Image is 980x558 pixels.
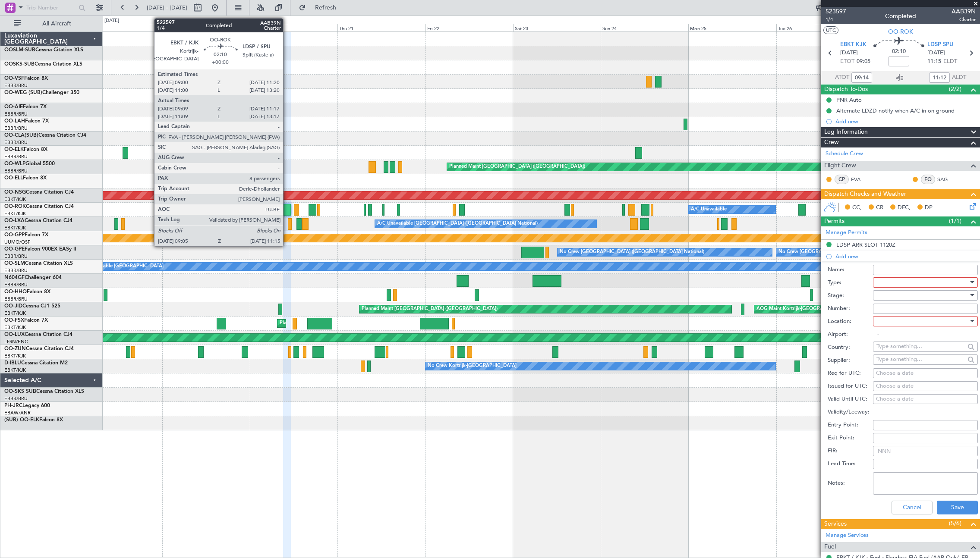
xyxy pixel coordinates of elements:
[377,217,538,230] div: A/C Unavailable [GEOGRAPHIC_DATA] ([GEOGRAPHIC_DATA] National)
[4,168,28,174] a: EBBR/BRU
[4,267,28,274] a: EBBR/BRU
[280,317,380,330] div: Planned Maint Kortrijk-[GEOGRAPHIC_DATA]
[828,479,873,488] label: Notes:
[4,410,31,416] a: EBAW/ANR
[4,332,72,337] a: OO-LUXCessna Citation CJ4
[4,147,47,152] a: OO-ELKFalcon 8X
[449,160,585,173] div: Planned Maint [GEOGRAPHIC_DATA] ([GEOGRAPHIC_DATA])
[927,57,941,66] span: 11:15
[9,17,94,31] button: All Aircraft
[26,1,76,14] input: Trip Number
[4,417,63,423] a: (SUB) OO-ELKFalcon 8X
[4,104,23,110] span: OO-AIE
[4,218,25,223] span: OO-LXA
[4,232,25,238] span: OO-GPP
[4,90,42,95] span: OO-WEG (SUB)
[4,47,35,53] span: OOSLM-SUB
[828,343,873,352] label: Country:
[4,139,28,146] a: EBBR/BRU
[828,382,873,391] label: Issued for UTC:
[876,204,883,212] span: CR
[77,260,164,273] div: A/C Unavailable [GEOGRAPHIC_DATA]
[75,24,162,31] div: Mon 18
[4,296,28,302] a: EBBR/BRU
[425,24,513,31] div: Fri 22
[852,204,862,212] span: CC,
[828,330,873,339] label: Airport:
[4,82,28,89] a: EBBR/BRU
[828,408,873,417] label: Validity/Leeway:
[4,389,36,394] span: OO-SKS SUB
[4,332,25,337] span: OO-LUX
[4,133,38,138] span: OO-CLA(SUB)
[826,150,863,158] a: Schedule Crew
[828,369,873,378] label: Req for UTC:
[835,118,976,125] div: Add new
[835,175,849,184] div: CP
[823,26,838,34] button: UTC
[824,216,845,226] span: Permits
[4,154,28,160] a: EBBR/BRU
[4,147,24,152] span: OO-ELK
[4,403,50,408] a: PH-JRCLegacy 600
[4,282,28,288] a: EBBR/BRU
[824,161,856,171] span: Flight Crew
[250,24,337,31] div: Wed 20
[949,85,961,94] span: (2/2)
[949,216,961,226] span: (1/1)
[164,217,325,230] div: A/C Unavailable [GEOGRAPHIC_DATA] ([GEOGRAPHIC_DATA] National)
[4,111,28,117] a: EBBR/BRU
[4,190,74,195] a: OO-NSGCessna Citation CJ4
[4,361,21,366] span: D-IBLU
[691,203,727,216] div: A/C Unavailable
[826,16,846,23] span: 1/4
[826,229,867,237] a: Manage Permits
[4,161,25,166] span: OO-WLP
[295,1,347,15] button: Refresh
[898,204,911,212] span: DFC,
[4,247,76,252] a: OO-GPEFalcon 900EX EASy II
[4,119,49,124] a: OO-LAHFalcon 7X
[4,346,74,351] a: OO-ZUNCessna Citation CJ4
[4,225,26,231] a: EBKT/KJK
[851,72,872,83] input: --:--
[828,395,873,404] label: Valid Until UTC:
[836,96,862,103] div: PNR Auto
[888,27,913,36] span: OO-ROK
[4,261,73,266] a: OO-SLMCessna Citation XLS
[876,353,965,366] input: Type something...
[851,176,870,183] a: FVA
[824,85,868,94] span: Dispatch To-Dos
[4,318,48,323] a: OO-FSXFalcon 7X
[4,395,28,402] a: EBBR/BRU
[824,127,868,137] span: Leg Information
[943,57,957,66] span: ELDT
[828,447,873,455] label: FIR:
[22,21,91,27] span: All Aircraft
[876,382,975,391] div: Choose a date
[4,62,35,67] span: OOSKS-SUB
[4,239,30,245] a: UUMO/OSF
[688,24,776,31] div: Mon 25
[4,253,28,260] a: EBBR/BRU
[4,161,55,166] a: OO-WLPGlobal 5500
[104,17,119,25] div: [DATE]
[4,275,25,280] span: N604GF
[876,340,965,353] input: Type something...
[4,304,60,309] a: OO-JIDCessna CJ1 525
[828,266,873,274] label: Name:
[4,289,27,295] span: OO-HHO
[835,73,849,82] span: ATOT
[826,7,846,16] span: 523597
[929,72,950,83] input: --:--
[4,210,26,217] a: EBKT/KJK
[952,16,976,23] span: Charter
[4,76,48,81] a: OO-VSFFalcon 8X
[4,176,23,181] span: OO-ELL
[828,356,873,365] label: Supplier:
[828,304,873,313] label: Number:
[362,303,498,316] div: Planned Maint [GEOGRAPHIC_DATA] ([GEOGRAPHIC_DATA])
[952,7,976,16] span: AAB39N
[428,360,517,373] div: No Crew Kortrijk-[GEOGRAPHIC_DATA]
[4,324,26,331] a: EBKT/KJK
